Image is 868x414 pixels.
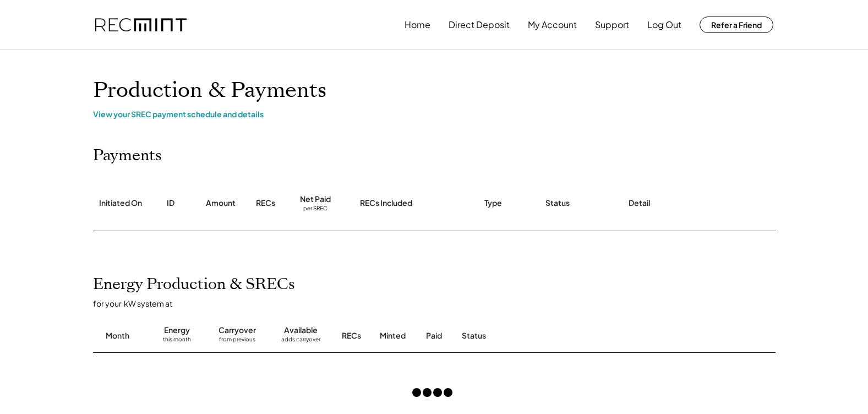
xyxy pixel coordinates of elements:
div: this month [163,336,191,347]
div: Initiated On [99,198,142,209]
div: Detail [629,198,650,209]
div: Net Paid [300,194,331,205]
button: Home [405,14,430,36]
h2: Energy Production & SRECs [93,275,295,294]
button: Support [595,14,629,36]
div: Status [545,198,570,209]
div: ID [167,198,174,209]
h2: Payments [93,146,162,165]
div: Energy [164,325,190,336]
div: Month [106,330,129,341]
button: Refer a Friend [700,17,773,33]
div: Paid [426,330,442,341]
div: View your SREC payment schedule and details [93,109,776,119]
div: Status [462,330,649,341]
div: per SREC [303,205,327,213]
div: Type [484,198,502,209]
div: Amount [206,198,236,209]
img: recmint-logotype%403x.png [95,18,187,32]
div: adds carryover [281,336,320,347]
div: Carryover [219,325,256,336]
div: RECs [342,330,361,341]
h1: Production & Payments [93,78,776,103]
div: Available [284,325,318,336]
div: Minted [380,330,406,341]
div: RECs [256,198,275,209]
button: My Account [528,14,577,36]
button: Direct Deposit [449,14,510,36]
div: from previous [219,336,255,347]
div: RECs Included [360,198,412,209]
button: Log Out [647,14,681,36]
div: for your kW system at [93,298,787,308]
